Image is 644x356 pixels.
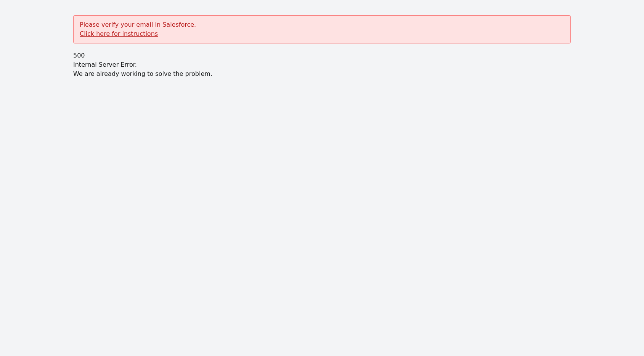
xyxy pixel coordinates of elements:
a: Click here for instructions [80,30,158,37]
div: Please verify your email in Salesforce. [73,15,571,43]
h1: 500 [73,51,571,60]
p: Internal Server Error. [73,60,571,69]
p: We are already working to solve the problem. [73,69,571,79]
